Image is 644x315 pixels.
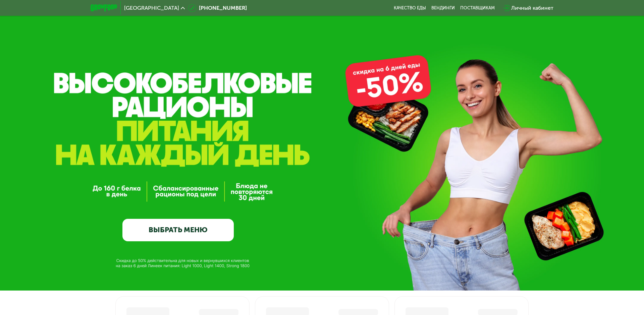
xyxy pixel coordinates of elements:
a: ВЫБРАТЬ МЕНЮ [122,219,234,241]
div: поставщикам [460,5,495,11]
a: [PHONE_NUMBER] [188,4,247,12]
div: Личный кабинет [511,4,553,12]
a: Качество еды [394,5,426,11]
a: Вендинги [431,5,455,11]
span: [GEOGRAPHIC_DATA] [124,5,179,11]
